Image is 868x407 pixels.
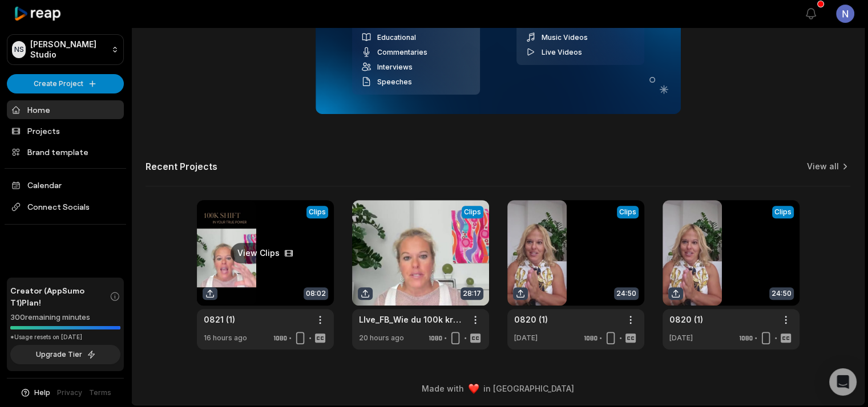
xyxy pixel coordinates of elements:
a: Terms [89,388,111,398]
p: [PERSON_NAME] Studio [30,39,107,60]
a: View all [807,161,839,172]
span: Connect Socials [7,197,124,217]
a: 0821 (1) [204,314,235,325]
a: Calendar [7,176,124,194]
button: Help [20,388,50,398]
div: NS [12,41,26,58]
span: Educational [377,33,416,42]
a: Brand template [7,143,124,161]
span: Live Videos [542,48,582,56]
img: heart emoji [469,384,479,394]
button: Create Project [7,74,124,93]
a: 0820 (1) [514,314,548,325]
div: Made with in [GEOGRAPHIC_DATA] [142,382,854,394]
div: 300 remaining minutes [10,312,120,323]
a: Privacy [57,388,82,398]
span: Speeches [377,78,412,86]
span: Commentaries [377,48,427,56]
div: *Usage resets on [DATE] [10,333,120,341]
span: Help [34,388,50,398]
span: Interviews [377,63,413,71]
div: Open Intercom Messenger [829,368,857,396]
span: Creator (AppSumo T1) Plan! [10,284,110,308]
h2: Recent Projects [146,161,217,172]
button: Upgrade Tier [10,345,120,364]
a: LIve_FB_Wie du 100k kreierst [359,314,464,325]
a: Projects [7,121,124,140]
a: 0820 (1) [669,314,703,325]
span: Music Videos [542,33,588,42]
a: Home [7,100,124,119]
